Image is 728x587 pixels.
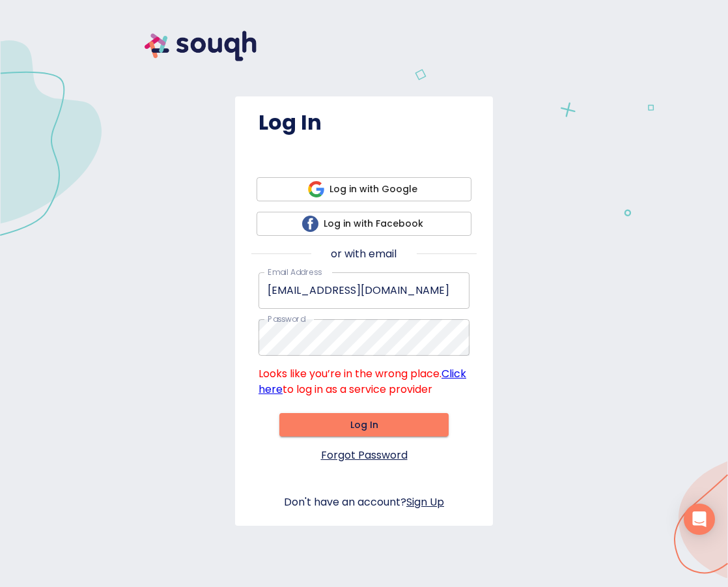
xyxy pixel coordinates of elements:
[331,246,397,262] p: or with email
[259,109,469,136] h4: Log In
[259,366,469,397] div: Looks like you’re in the wrong place. to log in as a service provider
[406,494,444,509] a: Sign Up
[130,16,272,76] img: souqh logo
[257,212,471,236] button: facebook iconLog in with Facebook
[290,417,438,433] span: Log In
[284,494,444,510] p: Don't have an account?
[279,413,449,437] button: Log In
[257,177,471,201] button: google iconLog in with Google
[267,216,461,232] span: Log in with Facebook
[308,181,324,197] img: google icon
[302,216,318,232] img: facebook icon
[259,366,466,397] a: Click here
[267,181,461,197] span: Log in with Google
[684,504,715,535] div: Open Intercom Messenger
[321,447,408,463] a: Forgot Password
